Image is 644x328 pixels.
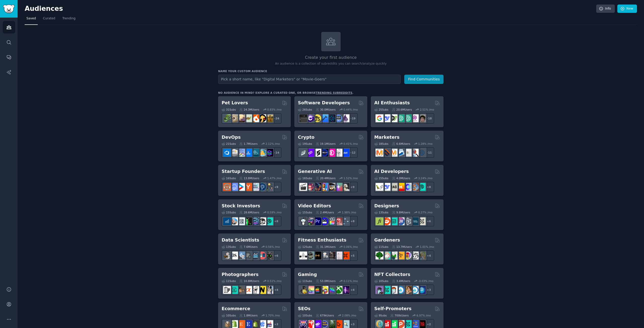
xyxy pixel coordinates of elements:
img: NFTExchange [376,286,383,294]
img: finalcutpro [328,217,335,225]
div: 1.98 % /mo [342,211,356,214]
img: content_marketing [376,149,383,157]
img: cockatiel [251,114,259,122]
img: growmybusiness [265,183,273,191]
img: learndesign [411,217,419,225]
h2: Self-Promoters [374,306,412,312]
h2: Stock Investors [222,203,260,209]
img: startup [237,183,245,191]
div: + 12 [347,147,358,158]
img: OnlineMarketing [418,149,426,157]
img: FluxAI [328,183,335,191]
div: 53.0M Users [316,279,336,283]
img: alphaandbetausers [404,320,412,328]
img: llmops [411,183,419,191]
img: datascience [230,252,238,259]
img: swingtrading [258,217,266,225]
div: 0.41 % /mo [344,142,358,146]
div: + 4 [424,250,434,261]
div: 1.47 % /mo [267,176,281,180]
h2: Software Developers [298,100,350,106]
div: + 18 [424,113,434,124]
img: postproduction [342,217,349,225]
img: youtubepromotion [383,320,390,328]
img: logodesign [383,217,390,225]
div: 0.51 % /mo [267,279,281,283]
img: AnalogCommunity [237,286,245,294]
div: 3.4M Users [392,279,410,283]
h2: Data Scientists [222,237,259,243]
div: + 5 [347,250,358,261]
img: ycombinator [244,183,252,191]
a: Info [596,5,615,13]
div: 20.6M Users [392,108,412,111]
img: TechSEO [306,320,314,328]
img: GymMotivation [306,252,314,259]
div: 15 Sub s [222,211,236,214]
div: 1.52 % /mo [344,176,358,180]
div: + 11 [424,147,434,158]
img: CozyGamers [306,286,314,294]
div: 0.56 % /mo [266,245,280,249]
img: SEO_cases [320,320,328,328]
img: XboxGamers [335,286,342,294]
img: AItoolsCatalog [390,114,397,122]
div: No audience in mind? Explore a curated one, or browse . [218,91,353,95]
h2: Ecommerce [222,306,250,312]
img: ballpython [230,114,238,122]
img: 0xPolygon [306,149,314,157]
img: sdforall [320,183,328,191]
img: CryptoArt [404,286,412,294]
img: chatgpt_prompts_ [404,114,412,122]
div: 21 Sub s [222,142,236,146]
div: 11 Sub s [374,245,388,249]
h2: Pet Lovers [222,100,248,106]
div: 0.06 % /mo [344,245,358,249]
img: reactnative [328,114,335,122]
img: iOSProgramming [320,114,328,122]
img: starryai [335,183,342,191]
div: 3.24 % /mo [418,176,432,180]
img: dividends [223,217,231,225]
h2: Video Editors [298,203,331,209]
div: 25 Sub s [374,108,388,111]
div: 6.97 % /mo [417,314,431,317]
img: MarketingResearch [411,149,419,157]
h2: Startup Founders [222,168,265,175]
h2: Gardeners [374,237,400,243]
div: + 8 [424,182,434,192]
div: 2.4M Users [316,211,334,214]
div: 13 Sub s [222,245,236,249]
div: 1.7M Users [239,142,258,146]
h2: Create your first audience [218,55,444,61]
img: macgaming [313,286,321,294]
img: DeepSeek [383,114,390,122]
img: statistics [237,252,245,259]
img: PetAdvice [258,114,266,122]
h2: Marketers [374,134,399,140]
div: 10.8M Users [239,279,259,283]
a: New [617,5,637,13]
img: editors [306,217,314,225]
div: + 24 [271,113,281,124]
div: 700k Users [390,314,409,317]
img: Nikon [258,286,266,294]
div: 19 Sub s [298,142,312,146]
img: DreamBooth [342,183,349,191]
div: 30.0M Users [316,108,336,111]
div: + 14 [271,147,281,158]
img: DigitalItems [418,286,426,294]
div: 24.3M Users [239,108,259,111]
img: defiblockchain [328,149,335,157]
div: + 4 [347,285,358,295]
img: premiere [313,217,321,225]
img: platformengineering [251,149,259,157]
div: 0.44 % /mo [344,108,358,111]
div: 1.70 % /mo [266,314,280,317]
div: 1.01 % /mo [420,245,434,249]
img: StocksAndTrading [251,217,259,225]
img: MachineLearning [223,252,231,259]
img: canon [251,286,259,294]
span: Curated [43,16,55,21]
img: vegetablegardening [376,252,383,259]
